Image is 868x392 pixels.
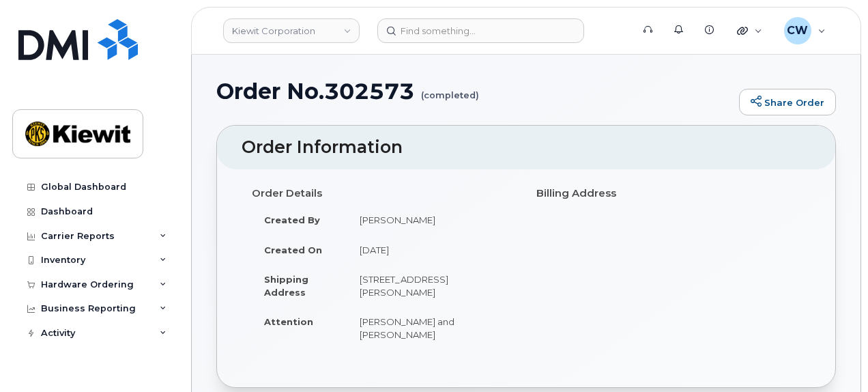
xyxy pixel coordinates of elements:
[347,307,516,349] td: [PERSON_NAME] and [PERSON_NAME]
[347,235,516,265] td: [DATE]
[536,188,800,199] h4: Billing Address
[264,316,313,327] strong: Attention
[739,89,836,116] a: Share Order
[264,244,322,255] strong: Created On
[216,79,732,103] h1: Order No.302573
[252,188,516,199] h4: Order Details
[421,79,479,100] small: (completed)
[242,138,811,157] h2: Order Information
[264,274,308,298] strong: Shipping Address
[264,214,320,225] strong: Created By
[347,205,516,235] td: [PERSON_NAME]
[347,264,516,307] td: [STREET_ADDRESS][PERSON_NAME]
